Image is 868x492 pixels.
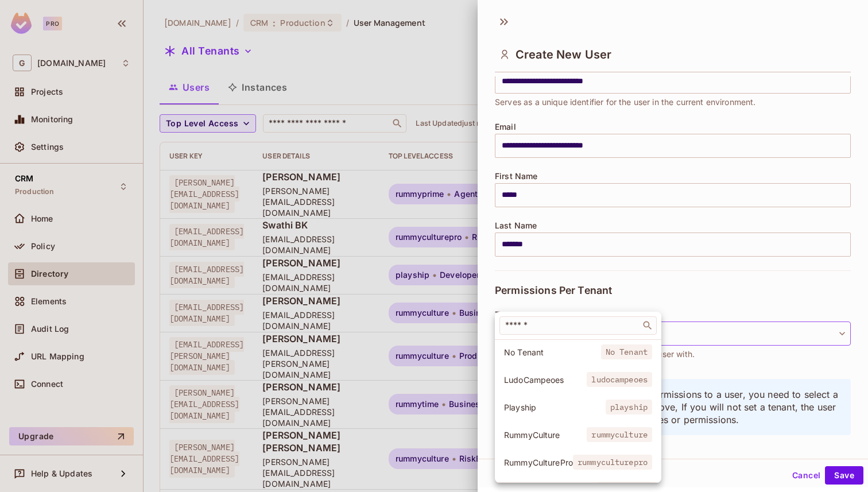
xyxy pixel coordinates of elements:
span: LudoCampeoes [504,374,587,385]
span: playship [606,400,652,414]
span: Playship [504,402,606,413]
span: rummyculturepro [573,455,652,470]
span: rummyculture [587,427,652,442]
span: RummyCulture [504,429,587,440]
span: ludocampeoes [587,372,652,387]
span: RummyCulturePro [504,457,573,468]
span: No Tenant [601,344,652,359]
span: No Tenant [504,347,601,358]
